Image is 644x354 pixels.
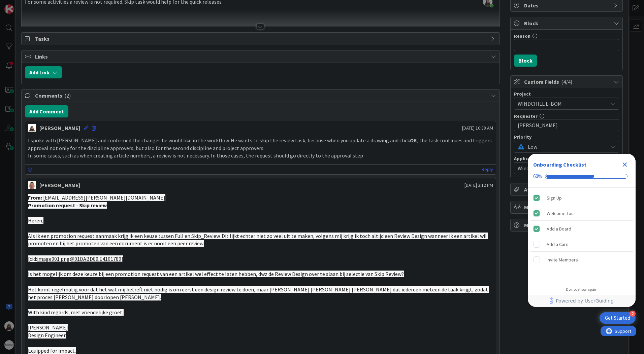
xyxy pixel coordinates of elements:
span: Windchill [518,164,607,172]
a: Reply [482,165,493,174]
div: Get Started [605,315,630,321]
div: Add a Card [547,240,569,248]
div: 60% [533,173,542,179]
span: ( 4/4 ) [561,78,572,85]
div: [PERSON_NAME] [39,181,80,189]
button: Block [514,55,537,67]
div: Welcome Tour [547,209,575,217]
span: WINDCHILL E-BOM [518,99,604,108]
span: Links [35,52,487,61]
p: I spoke with [PERSON_NAME] and confirmed the changes he would like in the workflow. He wants to s... [28,137,493,152]
div: Project [514,92,619,96]
span: Powered by UserGuiding [556,297,614,305]
span: Mirrors [524,203,610,211]
span: Support [14,1,31,9]
span: [PERSON_NAME] [28,324,68,331]
a: image001.png@01DABD89.E4101780 [37,255,121,262]
div: Do not show again [566,287,598,292]
p: In some cases, such as when creating article numbers, a review is not necessary. In those cases, ... [28,152,493,160]
div: Add a Board [547,225,571,233]
div: Onboarding Checklist [533,161,586,169]
div: Sign Up [547,194,562,202]
div: Add a Card is incomplete. [530,237,633,252]
div: Checklist progress: 60% [533,173,630,179]
div: Priority [514,135,619,139]
span: Als ik een promotion request aanmaak krijg ik een keuze tussen Full en Skip_Review. Dit lijkt ech... [28,233,488,247]
span: Heren, [28,217,43,224]
label: Requester [514,113,538,119]
span: Attachments [524,185,610,193]
span: Dates [524,1,610,9]
button: Add Comment [25,105,68,117]
div: Sign Up is complete. [530,190,633,205]
span: Comments [35,92,487,100]
span: [cid: [28,255,37,262]
label: Reason [514,33,530,39]
div: Footer [528,295,636,307]
div: Application (CAD/PLM) [514,156,619,161]
span: ] [121,255,123,262]
div: 2 [630,311,636,317]
span: [DATE] 10:38 AM [462,125,493,132]
div: Invite Members [547,256,578,264]
div: Invite Members is incomplete. [530,252,633,267]
span: Metrics [524,221,610,229]
span: ( 2 ) [64,92,71,99]
strong: OK [410,137,417,144]
span: Low [528,142,604,151]
strong: From: [28,194,42,201]
div: Open Get Started checklist, remaining modules: 2 [600,312,636,324]
img: KM [28,124,36,132]
img: TJ [28,181,36,189]
button: Add Link [25,66,62,78]
span: Het komt regelmatig voor dat het wat mij betreft niet nodig is om eerst een design review te doen... [28,286,489,300]
a: [EMAIL_ADDRESS][PERSON_NAME][DOMAIN_NAME] [43,194,165,201]
span: Custom Fields [524,78,610,86]
div: Welcome Tour is complete. [530,206,633,221]
a: Powered by UserGuiding [531,295,632,307]
span: Tasks [35,35,487,43]
strong: Promotion request - Skip review [28,202,107,209]
span: Equipped for impact. [28,347,76,354]
div: Close Checklist [619,159,630,170]
span: With kind regards, met vriendelijke groet, [28,309,124,316]
div: Add a Board is complete. [530,221,633,236]
div: Checklist items [528,188,636,282]
span: Design Engineer [28,332,66,339]
div: Checklist Container [528,154,636,307]
span: Block [524,19,610,27]
span: Is het mogelijk om deze keuze bij een promotion request van een artikel wel effect te laten hebbe... [28,271,404,277]
div: [PERSON_NAME] [39,124,80,132]
span: [DATE] 3:12 PM [464,182,493,189]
